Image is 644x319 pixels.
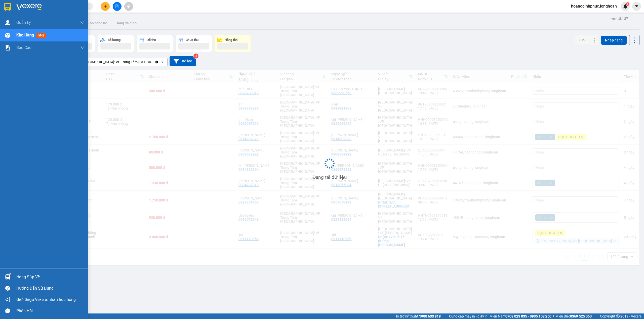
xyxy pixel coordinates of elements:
span: | [595,313,596,319]
img: warehouse-icon [5,274,10,280]
strong: 0708 023 035 - 0935 103 250 [505,314,551,318]
div: Đã thu [147,38,156,42]
strong: 0369 525 060 [570,314,592,318]
button: aim [124,2,133,11]
button: Hàng tồn [215,35,251,52]
span: caret-down [634,4,639,9]
div: Phản hồi [16,307,84,315]
div: Hàng tồn [225,38,237,42]
strong: 1900 633 818 [419,314,441,318]
button: Chưa thu [176,35,212,52]
span: 1 [627,2,628,6]
div: Hàng sắp về [16,273,84,281]
span: Giới thiệu Vexere, nhận hoa hồng [16,296,76,303]
button: caret-down [632,2,641,11]
span: question-circle [5,286,10,291]
span: ⚪️ [553,315,554,317]
span: file-add [115,5,119,8]
div: Số lượng [108,38,120,42]
span: plus [104,5,107,8]
span: down [80,21,84,25]
span: Quản Lý [16,19,31,26]
span: mới [36,33,46,38]
button: Kho công nợ [84,17,111,29]
button: Bộ lọc [170,56,196,66]
div: Đang tải dữ liệu [312,174,347,181]
button: plus [101,2,110,11]
div: [GEOGRAPHIC_DATA]: VP Trung Tâm [GEOGRAPHIC_DATA] [80,60,154,65]
button: Hàng đã giao [111,17,141,29]
img: warehouse-icon [5,20,10,25]
span: Miền Bắc [555,313,592,319]
span: Báo cáo [16,44,31,51]
sup: 1 [10,274,11,275]
img: logo-vxr [4,3,11,11]
span: notification [5,297,10,302]
button: Số lượng [98,35,134,52]
img: icon-new-feature [623,4,628,9]
svg: open [160,60,164,64]
span: aim [127,5,130,8]
sup: 3 [193,54,198,59]
span: hoangdinhphuc.longhoan [567,3,621,9]
svg: Clear value [155,60,159,64]
button: Đã thu [137,35,173,52]
div: ver 1.8.137 [611,16,628,21]
span: | [445,313,445,319]
span: Kho hàng [16,33,34,37]
span: Cung cấp máy in - giấy in: [449,313,488,319]
span: Miền Nam [490,313,551,319]
img: warehouse-icon [5,33,10,38]
span: down [80,46,84,50]
img: solution-icon [5,45,10,50]
input: Selected Khánh Hòa: VP Trung Tâm TP Nha Trang. [154,60,155,65]
button: SMS [575,35,590,44]
button: Nhập hàng [601,36,627,45]
div: Hướng dẫn sử dụng [16,285,84,292]
span: message [5,308,10,313]
div: Chưa thu [186,38,198,42]
button: file-add [113,2,122,11]
span: Hỗ trợ kỹ thuật: [394,313,441,319]
sup: 1 [626,2,629,6]
span: copyright [616,314,620,318]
